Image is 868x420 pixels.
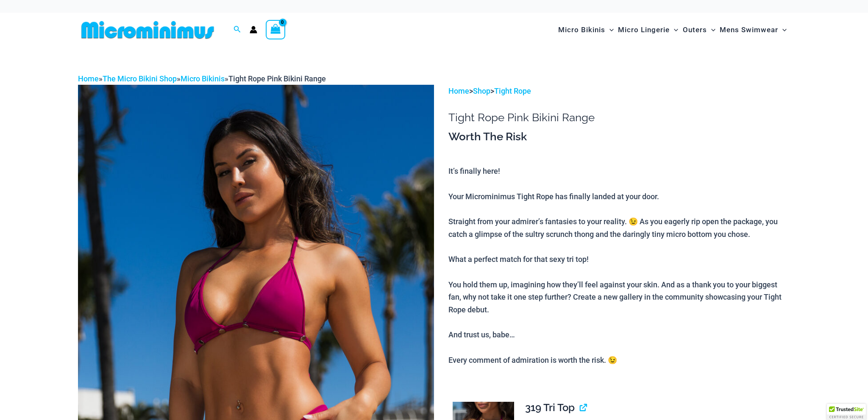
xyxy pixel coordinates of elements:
[720,19,778,41] span: Mens Swimwear
[266,20,285,39] a: View Shopping Cart, empty
[78,74,326,83] span: » » »
[250,26,257,33] a: Account icon link
[448,130,790,144] h3: Worth The Risk
[103,74,177,83] a: The Micro Bikini Shop
[556,17,616,43] a: Micro BikinisMenu ToggleMenu Toggle
[448,86,469,95] a: Home
[707,19,715,41] span: Menu Toggle
[525,401,575,414] span: 319 Tri Top
[228,74,326,83] span: Tight Rope Pink Bikini Range
[555,16,790,44] nav: Site Navigation
[683,19,707,41] span: Outers
[494,86,531,95] a: Tight Rope
[78,20,217,39] img: MM SHOP LOGO FLAT
[448,85,790,97] p: > >
[181,74,225,83] a: Micro Bikinis
[78,74,99,83] a: Home
[681,17,718,43] a: OutersMenu ToggleMenu Toggle
[618,19,670,41] span: Micro Lingerie
[558,19,605,41] span: Micro Bikinis
[616,17,680,43] a: Micro LingerieMenu ToggleMenu Toggle
[718,17,789,43] a: Mens SwimwearMenu ToggleMenu Toggle
[778,19,787,41] span: Menu Toggle
[605,19,614,41] span: Menu Toggle
[473,86,490,95] a: Shop
[234,25,241,35] a: Search icon link
[448,111,790,124] h1: Tight Rope Pink Bikini Range
[448,165,790,366] p: It’s finally here! Your Microminimus Tight Rope has finally landed at your door. Straight from yo...
[827,404,866,420] div: TrustedSite Certified
[670,19,678,41] span: Menu Toggle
